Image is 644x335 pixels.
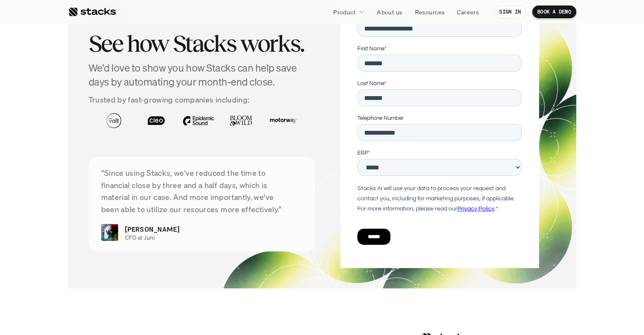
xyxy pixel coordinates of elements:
a: SIGN IN [494,6,526,18]
p: [PERSON_NAME] [125,224,180,234]
p: BOOK A DEMO [537,9,571,15]
p: “Since using Stacks, we've reduced the time to financial close by three and a half days, which is... [101,167,303,216]
p: Resources [415,8,445,17]
p: Product [333,8,356,17]
iframe: Form 0 [357,10,522,252]
a: BOOK A DEMO [532,6,576,18]
p: SIGN IN [499,9,521,15]
h2: See how Stacks works. [88,30,315,57]
p: Trusted by fast-growing companies including: [88,94,315,106]
a: Careers [452,4,484,19]
h4: We'd love to show you how Stacks can help save days by automating your month-end close. [88,61,315,89]
a: Resources [409,4,450,19]
p: Careers [457,8,479,17]
p: CFO at Juni [125,234,296,241]
a: About us [372,4,407,19]
p: About us [377,8,402,17]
